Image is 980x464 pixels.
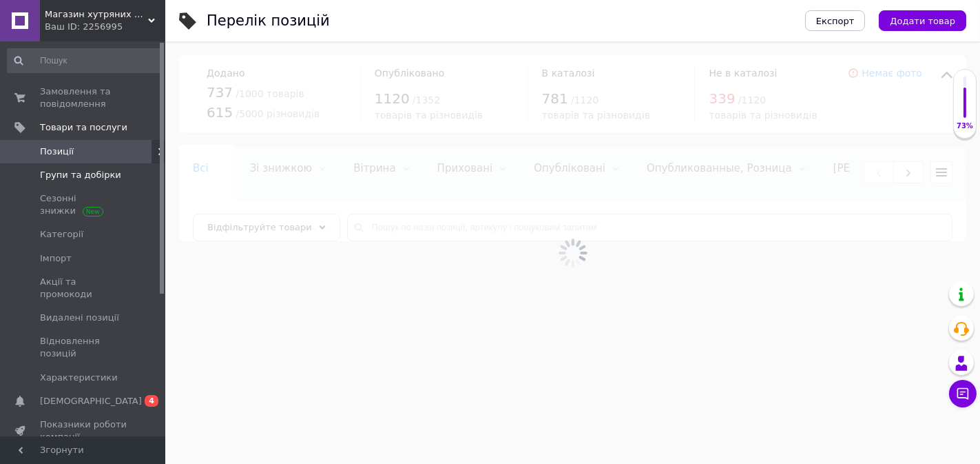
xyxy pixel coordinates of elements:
div: 73% [954,121,976,131]
span: Експорт [816,16,855,26]
span: Характеристики [40,372,118,384]
button: Додати товар [879,10,966,31]
button: Чат з покупцем [949,380,977,407]
span: Замовлення та повідомлення [40,85,127,110]
span: Категорії [40,228,83,241]
div: Перелік позицій [207,14,330,28]
span: Відновлення позицій [40,335,127,360]
span: Імпорт [40,252,72,265]
span: Видалені позиції [40,312,119,324]
span: Акції та промокоди [40,276,127,301]
div: Ваш ID: 2256995 [45,21,165,33]
span: Групи та добірки [40,169,121,181]
span: Магазин хутряних виробів [45,8,148,21]
span: Сезонні знижки [40,192,127,217]
span: Позиції [40,145,74,158]
span: Додати товар [890,16,955,26]
span: Показники роботи компанії [40,418,127,443]
span: Товари та послуги [40,121,127,134]
button: Експорт [805,10,866,31]
input: Пошук [7,48,162,73]
span: 4 [145,395,158,407]
span: [DEMOGRAPHIC_DATA] [40,395,142,407]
